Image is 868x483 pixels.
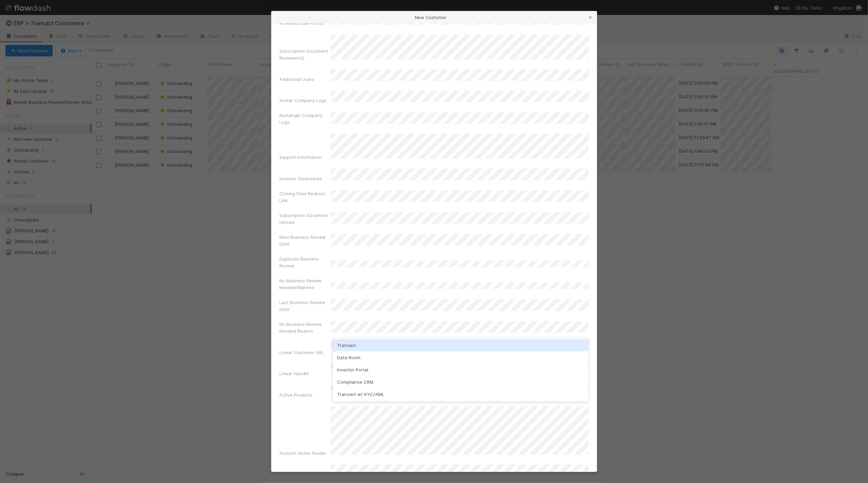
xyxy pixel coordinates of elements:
label: Last Business Review Date [280,299,331,313]
div: Transact [333,339,589,351]
label: Linear Handle [280,370,309,377]
label: Avatar Company Logo [280,97,327,104]
label: No Business Review Needed Reason [280,321,331,334]
label: Rectangle Company Logo [280,112,331,126]
label: Next Business Review Date [280,234,331,247]
label: Duplicate Business Review [280,255,331,269]
label: Investor Disclosures [280,175,322,182]
label: Additional Users [280,76,315,83]
div: New Customer [271,11,597,23]
label: Affiliated Law Firm(s) [280,20,325,27]
label: Subscription Document Reviewer(s) [280,48,331,61]
label: Linear Customer URL [280,349,324,356]
label: Active Products [280,392,313,398]
label: Subscription Document Upload [280,212,331,226]
label: Closing Flow Redirect Link [280,190,331,204]
div: Data Room [333,351,589,364]
div: Investor Portal [333,364,589,376]
label: No Business Review Needed/Wanted [280,277,331,291]
div: Compliance CRM [333,376,589,388]
div: Transact w/ KYC/AML [333,388,589,400]
label: Support Information [280,154,322,161]
label: Account Notes Feeder [280,450,327,456]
